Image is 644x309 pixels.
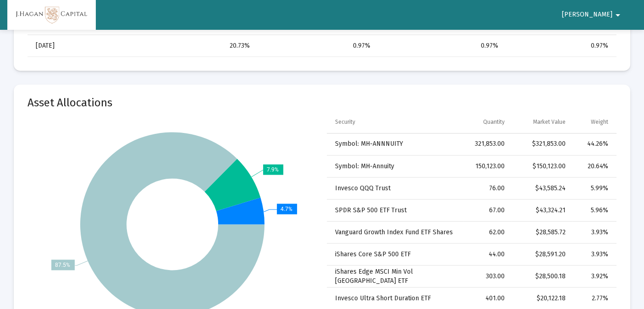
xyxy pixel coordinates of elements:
[327,111,464,133] td: Column Security
[511,265,572,287] td: $28,500.18
[578,294,608,303] div: 2.77%
[463,243,511,265] td: 44.00
[335,118,355,126] div: Security
[612,6,623,24] mat-icon: arrow_drop_down
[383,41,498,50] div: 0.97%
[327,265,464,287] td: iShares Edge MSCI Min Vol [GEOGRAPHIC_DATA] ETF
[463,111,511,133] td: Column Quantity
[578,228,608,237] div: 3.93%
[463,265,511,287] td: 303.00
[121,41,250,50] div: 20.73%
[28,35,115,57] td: [DATE]
[463,199,511,221] td: 67.00
[483,118,505,126] div: Quantity
[267,166,279,173] text: 7.9%
[263,41,370,50] div: 0.97%
[511,111,572,133] td: Column Market Value
[463,155,511,177] td: 150,123.00
[463,177,511,199] td: 76.00
[511,243,572,265] td: $28,591.20
[572,111,616,133] td: Column Weight
[327,155,464,177] td: Symbol: MH-Annuity
[551,6,634,24] button: [PERSON_NAME]
[327,177,464,199] td: Invesco QQQ Trust
[591,118,608,126] div: Weight
[14,6,89,24] img: Dashboard
[511,177,572,199] td: $43,585.24
[578,139,608,149] div: 44.26%
[533,118,566,126] div: Market Value
[327,221,464,243] td: Vanguard Growth Index Fund ETF Shares
[578,184,608,193] div: 5.99%
[511,199,572,221] td: $43,324.21
[578,272,608,281] div: 3.92%
[55,262,70,268] text: 87.5%
[511,41,608,50] div: 0.97%
[463,221,511,243] td: 62.00
[578,162,608,171] div: 20.64%
[327,133,464,155] td: Symbol: MH-ANNNUITY
[562,11,612,19] span: [PERSON_NAME]
[578,250,608,259] div: 3.93%
[281,206,292,212] text: 4.7%
[327,243,464,265] td: iShares Core S&P 500 ETF
[28,98,112,107] mat-card-title: Asset Allocations
[511,155,572,177] td: $150,123.00
[327,199,464,221] td: SPDR S&P 500 ETF Trust
[511,133,572,155] td: $321,853.00
[578,206,608,215] div: 5.96%
[463,133,511,155] td: 321,853.00
[511,221,572,243] td: $28,585.72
